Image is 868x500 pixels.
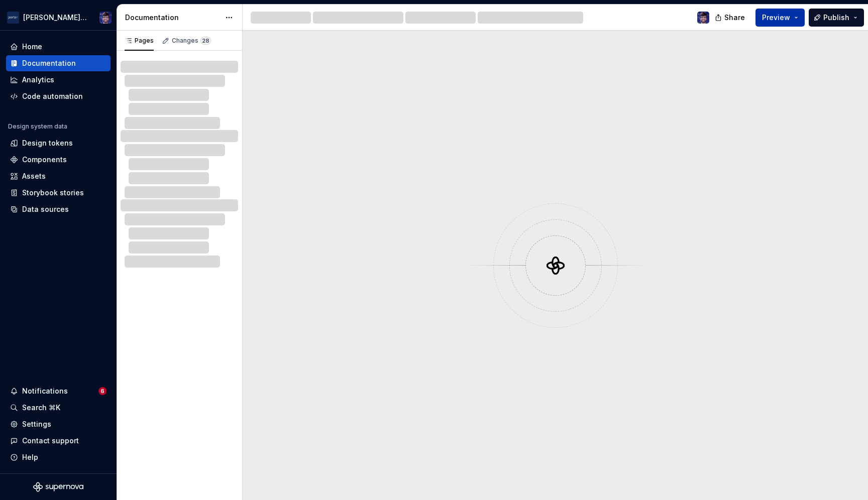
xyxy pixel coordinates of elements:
[6,185,111,201] a: Storybook stories
[22,452,38,462] div: Help
[762,13,790,23] span: Preview
[710,9,751,27] button: Share
[22,75,54,85] div: Analytics
[22,58,76,68] div: Documentation
[6,400,111,416] button: Search ⌘K
[6,72,111,88] a: Analytics
[125,13,220,23] div: Documentation
[99,12,112,24] img: Colin LeBlanc
[6,383,111,399] button: Notifications6
[98,387,106,395] span: 6
[724,13,745,23] span: Share
[6,201,111,217] a: Data sources
[697,12,709,24] img: Colin LeBlanc
[22,91,83,101] div: Code automation
[6,55,111,71] a: Documentation
[22,386,68,396] div: Notifications
[22,204,69,214] div: Data sources
[8,122,67,131] div: Design system data
[6,449,111,465] button: Help
[125,37,154,45] div: Pages
[6,39,111,55] a: Home
[33,482,83,492] svg: Supernova Logo
[23,13,87,23] div: [PERSON_NAME] Airlines
[6,168,111,184] a: Assets
[823,13,849,23] span: Publish
[22,403,60,413] div: Search ⌘K
[6,416,111,432] a: Settings
[22,188,84,198] div: Storybook stories
[22,138,73,148] div: Design tokens
[6,135,111,151] a: Design tokens
[809,9,864,27] button: Publish
[172,37,211,45] div: Changes
[22,171,46,181] div: Assets
[6,433,111,449] button: Contact support
[755,9,805,27] button: Preview
[6,152,111,168] a: Components
[2,7,115,28] button: [PERSON_NAME] AirlinesColin LeBlanc
[22,42,42,52] div: Home
[6,88,111,104] a: Code automation
[22,419,51,429] div: Settings
[7,12,19,24] img: f0306bc8-3074-41fb-b11c-7d2e8671d5eb.png
[22,436,79,446] div: Contact support
[200,37,211,45] span: 28
[22,155,67,165] div: Components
